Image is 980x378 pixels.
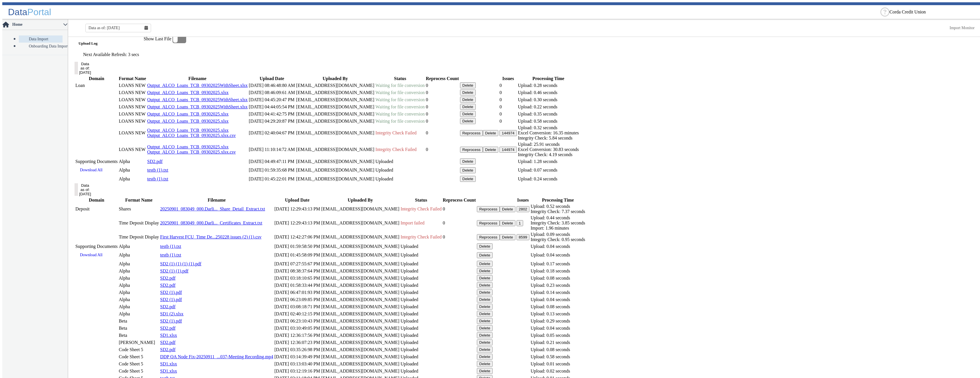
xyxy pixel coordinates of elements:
[119,325,159,331] td: Beta
[477,361,493,367] button: Delete
[296,165,375,175] td: [EMAIL_ADDRESS][DOMAIN_NAME]
[147,97,248,102] a: Output_ALCO_Loans_TCB_09302025WithSheet.xlsx
[531,220,585,226] div: Integrity Check: 3.85 seconds
[375,147,417,152] span: Integrity Check Failed
[477,268,493,274] button: Delete
[119,104,146,110] td: LOANS NEW
[460,89,476,96] button: Delete
[248,104,295,110] td: [DATE] 04:44:05:54 PM
[79,62,91,75] div: Data as of: [DATE]
[248,158,295,165] td: [DATE] 04:49:47:11 PM
[274,275,320,281] td: [DATE] 03:18:10:65 PM
[518,136,579,141] div: Integrity Check: 5.84 seconds
[248,82,295,89] td: [DATE] 08:46:48:80 AM
[889,9,975,15] ng-select: Corda Credit Union
[119,96,146,103] td: LOANS NEW
[477,332,493,338] button: Delete
[460,111,476,117] button: Delete
[531,311,585,317] div: Upload: 0.13 seconds
[119,289,159,296] td: Alpha
[2,19,68,30] p-accordion-header: Home
[144,35,186,43] label: Show Last File
[147,128,229,133] a: Output_ALCO_Loans_TCB_09302025.xlsx
[321,260,400,267] td: [EMAIL_ADDRESS][DOMAIN_NAME]
[274,361,320,367] td: [DATE] 03:13:03:40 PM
[274,232,320,242] td: [DATE] 12:42:27:06 PM
[518,142,579,147] div: Upload: 25.91 seconds
[477,261,493,267] button: Delete
[531,204,585,209] div: Upload: 0.52 seconds
[75,76,118,81] th: Domain
[119,176,146,182] td: Alpha
[401,297,418,302] span: Uploaded
[375,97,425,102] span: Waiting for file conversion
[499,111,517,117] td: 0
[443,197,476,203] th: Reprocess Count
[119,250,159,260] td: Alpha
[160,261,201,266] a: SD2 (1) (1) (1) (1).pdf
[517,206,530,212] button: 2802
[83,52,139,57] span: Next Available Refresh: 3 secs
[531,319,585,324] div: Upload: 0.29 seconds
[477,368,493,374] button: Delete
[160,252,181,257] a: testb (1).txt
[160,347,176,352] a: SD2.pdf
[531,226,585,231] div: Import: 1.96 minutes
[119,165,146,175] td: Alpha
[518,97,579,102] div: Upload: 0.30 seconds
[75,75,580,183] table: History
[321,303,400,310] td: [EMAIL_ADDRESS][DOMAIN_NAME]
[518,104,579,110] div: Upload: 0.22 seconds
[119,361,159,367] td: Code Sheet 5
[401,354,418,359] span: Uploaded
[160,311,184,316] a: SD1 (2).xlsx
[119,311,159,317] td: Alpha
[75,250,107,260] a: Download All
[401,311,418,316] span: Uploaded
[531,304,585,309] div: Upload: 0.08 seconds
[531,333,585,338] div: Upload: 0.05 seconds
[477,325,493,331] button: Delete
[160,234,262,239] a: First Harvest FCU_Time De...250228 issues (2) (1).csv
[274,268,320,274] td: [DATE] 08:38:37:64 PM
[119,76,146,81] th: Format Name
[375,90,425,95] span: Waiting for file conversion
[248,111,295,117] td: [DATE] 04:41:42:75 PM
[248,125,295,141] td: [DATE] 02:40:04:67 PM
[531,283,585,288] div: Upload: 0.23 seconds
[499,96,517,103] td: 0
[321,318,400,324] td: [EMAIL_ADDRESS][DOMAIN_NAME]
[119,353,159,360] td: Code Sheet 5
[321,243,400,250] td: [EMAIL_ADDRESS][DOMAIN_NAME]
[518,119,579,124] div: Upload: 0.58 seconds
[518,147,579,152] div: Excel Conversion: 30.83 seconds
[460,104,476,110] button: Delete
[119,197,159,203] th: Format Name
[477,311,493,317] button: Delete
[160,220,262,225] a: 20250901_083049_000.Darli..._Certificates_Extract.txt
[443,215,476,231] td: 0
[119,296,159,303] td: Alpha
[401,244,418,249] span: Uploaded
[477,297,493,303] button: Delete
[375,159,393,164] span: Uploaded
[499,89,517,96] td: 0
[75,183,78,196] button: Data as of: [DATE]
[147,112,229,116] a: Output_ALCO_Loans_TCB_09302025.xlsx
[499,118,517,124] td: 0
[321,215,400,231] td: [EMAIL_ADDRESS][DOMAIN_NAME]
[531,340,585,345] div: Upload: 0.21 seconds
[477,339,493,345] button: Delete
[518,83,579,88] div: Upload: 0.28 seconds
[401,319,418,323] span: Uploaded
[274,296,320,303] td: [DATE] 06:23:09:85 PM
[75,62,78,74] button: Data as of: [DATE]
[401,333,418,338] span: Uploaded
[147,150,236,154] a: Output_ALCO_Loans_TCB_09302025.xlsx.csv
[248,165,295,175] td: [DATE] 01:59:35:68 PM
[274,346,320,353] td: [DATE] 03:35:26:98 PM
[477,275,493,281] button: Delete
[518,159,579,164] div: Upload: 1.28 seconds
[274,332,320,339] td: [DATE] 12:36:17:56 PM
[12,22,63,27] span: Home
